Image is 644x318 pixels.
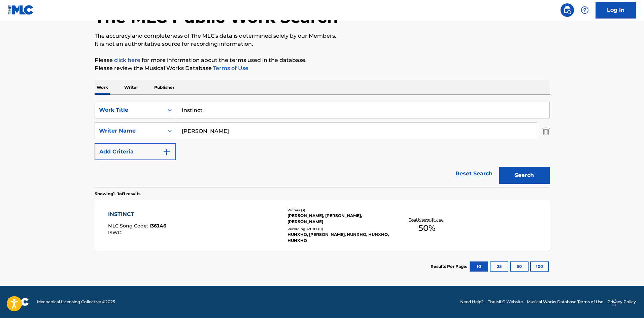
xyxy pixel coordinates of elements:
[612,292,616,313] div: Drag
[95,56,550,64] p: Please for more information about the terms used in the database.
[409,217,445,222] p: Total Known Shares:
[114,57,140,63] a: click here
[527,299,603,305] a: Musical Works Database Terms of Use
[95,143,176,160] button: Add Criteria
[95,32,550,40] p: The accuracy and completeness of The MLC's data is determined solely by our Members.
[95,64,550,72] p: Please review the Musical Works Database
[95,102,550,187] form: Search Form
[95,40,550,48] p: It is not an authoritative source for recording information.
[149,223,166,229] span: I36JA6
[530,261,549,272] button: 100
[418,222,435,234] span: 50 %
[8,298,29,306] img: logo
[152,80,176,95] p: Publisher
[108,223,149,229] span: MLC Song Code :
[499,167,550,184] button: Search
[542,122,550,139] img: Delete Criterion
[108,229,124,236] span: ISWC :
[122,80,140,95] p: Writer
[581,6,589,14] img: help
[431,263,469,270] p: Results Per Page:
[607,299,636,305] a: Privacy Policy
[510,261,529,272] button: 50
[287,226,389,232] div: Recording Artists ( 11 )
[37,299,115,305] span: Mechanical Licensing Collective © 2025
[287,213,389,225] div: [PERSON_NAME], [PERSON_NAME], [PERSON_NAME]
[163,148,171,156] img: 9d2ae6d4665cec9f34b9.svg
[95,80,110,95] p: Work
[95,200,550,251] a: INSTINCTMLC Song Code:I36JA6ISWC:Writers (3)[PERSON_NAME], [PERSON_NAME], [PERSON_NAME]Recording ...
[287,208,389,213] div: Writers ( 3 )
[287,232,389,244] div: HUNXHO, [PERSON_NAME], HUNXHO, HUNXHO, HUNXHO
[99,106,160,114] div: Work Title
[95,191,140,197] p: Showing 1 - 1 of 1 results
[212,65,248,71] a: Terms of Use
[488,299,523,305] a: The MLC Website
[460,299,484,305] a: Need Help?
[470,261,488,272] button: 10
[596,2,636,19] a: Log In
[452,166,496,181] a: Reset Search
[99,127,160,135] div: Writer Name
[8,5,34,15] img: MLC Logo
[578,3,591,17] div: Help
[490,261,508,272] button: 25
[563,6,571,14] img: search
[561,3,574,17] a: Public Search
[108,210,166,218] div: INSTINCT
[610,286,644,318] iframe: Chat Widget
